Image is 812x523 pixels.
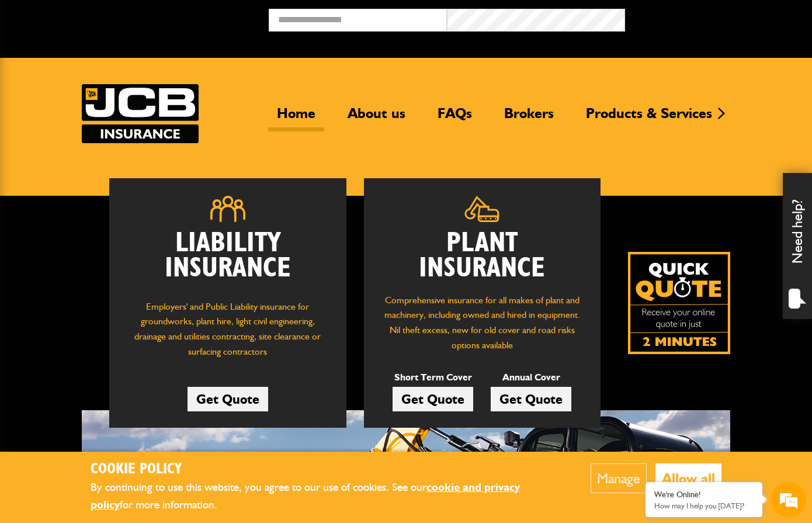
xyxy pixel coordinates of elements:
button: Broker Login [625,9,803,27]
h2: Cookie Policy [91,460,555,479]
p: Employers' and Public Liability insurance for groundworks, plant hire, light civil engineering, d... [127,299,329,365]
div: Need help? [783,173,812,319]
div: We're Online! [654,490,754,500]
button: Allow all [655,463,721,493]
a: Products & Services [577,105,721,131]
p: How may I help you today? [654,501,754,510]
a: About us [339,105,414,131]
a: JCB Insurance Services [82,84,199,143]
a: Brokers [495,105,563,131]
h2: Plant Insurance [381,231,584,281]
a: Get Quote [393,387,473,411]
a: FAQs [429,105,481,131]
p: Short Term Cover [393,370,473,385]
p: Comprehensive insurance for all makes of plant and machinery, including owned and hired in equipm... [381,293,584,352]
h2: Liability Insurance [127,231,329,288]
p: Annual Cover [491,370,571,385]
a: Get Quote [188,387,268,411]
a: Home [268,105,324,131]
p: By continuing to use this website, you agree to our use of cookies. See our for more information. [91,479,555,514]
img: Quick Quote [628,252,730,354]
button: Manage [591,463,647,493]
a: Get Quote [491,387,571,411]
img: JCB Insurance Services logo [82,84,199,143]
a: Get your insurance quote isn just 2-minutes [628,252,730,354]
